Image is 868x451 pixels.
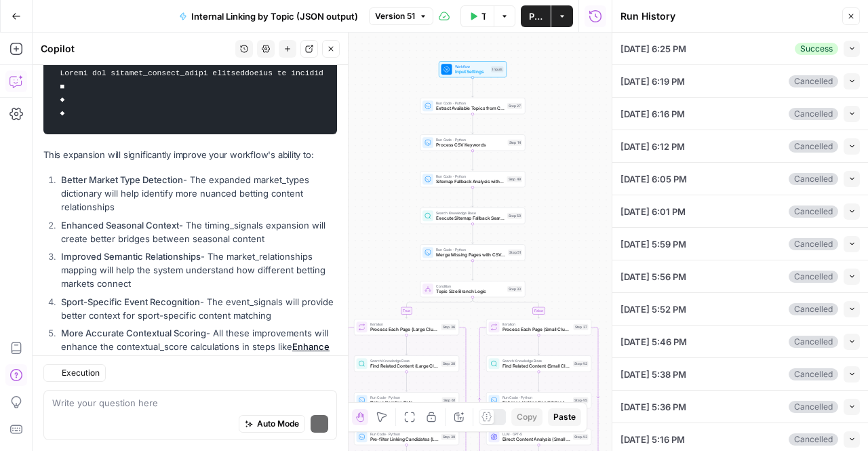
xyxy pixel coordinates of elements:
[620,205,686,218] span: [DATE] 6:01 PM
[507,176,523,182] div: Step 49
[472,77,474,97] g: Edge from start to step_27
[507,103,522,109] div: Step 27
[789,173,838,185] div: Cancelled
[436,215,505,222] span: Execute Sitemap Fallback Search
[436,142,505,149] span: Process CSV Keywords
[508,140,523,146] div: Step 14
[62,367,100,379] span: Execution
[58,326,337,367] li: - All these improvements will enhance the contextual_score calculations in steps like
[573,434,589,440] div: Step 43
[486,319,591,335] div: IterationProcess Each Page (Small Clusters)Step 37
[43,148,337,162] p: This expansion will significantly improve your workflow's ability to:
[502,326,571,333] span: Process Each Page (Small Clusters)
[370,321,439,327] span: Iteration
[61,251,201,262] strong: Improved Semantic Relationships
[441,434,456,440] div: Step 39
[420,244,526,260] div: Run Code · PythonMerge Missing Pages with CSV DataStep 51
[420,171,526,187] div: Run Code · PythonSitemap Fallback Analysis with Dynamic Topic FilteringStep 49
[486,392,591,408] div: Run Code · PythonEnhance Linking Candidates (Small Clusters)Step 45
[239,415,305,433] button: Auto Mode
[191,9,358,23] span: Internal Linking by Topic (JSON output)
[370,326,439,333] span: Process Each Page (Large Clusters)
[620,172,687,186] span: [DATE] 6:05 PM
[502,321,571,327] span: Iteration
[472,187,474,207] g: Edge from step_49 to step_50
[472,224,474,243] g: Edge from step_50 to step_51
[406,335,408,355] g: Edge from step_36 to step_38
[370,436,439,443] span: Pre-filter Linking Candidates (Large Clusters)
[375,10,415,22] span: Version 51
[58,250,337,290] li: - The market_relationships mapping will help the system understand how different betting markets ...
[511,408,542,426] button: Copy
[529,9,542,23] span: Publish
[257,418,299,430] span: Auto Mode
[406,372,408,391] g: Edge from step_38 to step_61
[548,408,581,426] button: Paste
[620,335,687,349] span: [DATE] 5:46 PM
[354,429,459,445] div: Run Code · PythonPre-filter Linking Candidates (Large Clusters)Step 39
[370,431,439,437] span: Run Code · Python
[620,107,685,121] span: [DATE] 6:16 PM
[538,372,540,391] g: Edge from step_42 to step_45
[620,302,686,316] span: [DATE] 5:52 PM
[436,210,505,216] span: Search Knowledge Base
[502,399,571,406] span: Enhance Linking Candidates (Small Clusters)
[420,134,526,151] div: Run Code · PythonProcess CSV KeywordsStep 14
[620,433,685,446] span: [DATE] 5:16 PM
[473,297,540,318] g: Edge from step_33 to step_37
[43,364,106,382] button: Execution
[58,173,337,214] li: - The expanded market_types dictionary will help identify more nuanced betting content relationships
[61,174,183,185] strong: Better Market Type Detection
[354,319,459,335] div: IterationProcess Each Page (Large Clusters)Step 36
[789,205,838,218] div: Cancelled
[58,295,337,322] li: - The event_signals will provide better context for sport-specific content matching
[620,140,685,153] span: [DATE] 6:12 PM
[620,270,686,283] span: [DATE] 5:56 PM
[789,336,838,348] div: Cancelled
[795,43,838,55] div: Success
[620,368,686,381] span: [DATE] 5:38 PM
[502,358,571,364] span: Search Knowledge Base
[61,220,179,231] strong: Enhanced Seasonal Context
[436,178,505,185] span: Sitemap Fallback Analysis with Dynamic Topic Filtering
[354,392,459,408] div: Run Code · PythonDebug Iteration DataStep 61
[507,213,522,219] div: Step 50
[370,363,439,370] span: Find Related Content (Large Clusters)
[491,66,504,73] div: Inputs
[553,411,576,423] span: Paste
[502,395,571,400] span: Run Code · Python
[789,433,838,446] div: Cancelled
[369,7,433,25] button: Version 51
[370,358,439,364] span: Search Knowledge Base
[789,140,838,153] div: Cancelled
[436,247,505,252] span: Run Code · Python
[420,281,526,297] div: ConditionTopic Size Branch LogicStep 33
[354,355,459,372] div: Search Knowledge BaseFind Related Content (Large Clusters)Step 38
[502,363,571,370] span: Find Related Content (Small Clusters)
[436,283,505,289] span: Condition
[502,436,571,443] span: Direct Content Analysis (Small Clusters)
[620,75,685,88] span: [DATE] 6:19 PM
[61,296,200,307] strong: Sport-Specific Event Recognition
[436,288,505,295] span: Topic Size Branch Logic
[436,100,505,106] span: Run Code · Python
[52,46,328,128] code: ■ Loremi dol sitamet_consect_adipi elitseddoeius te incidid utl etdolore magnaa enima, minimv qui...
[472,260,474,280] g: Edge from step_51 to step_33
[573,361,589,367] div: Step 42
[41,42,231,56] div: Copilot
[789,238,838,250] div: Cancelled
[420,208,526,224] div: Search Knowledge BaseExecute Sitemap Fallback SearchStep 50
[620,237,686,251] span: [DATE] 5:59 PM
[789,271,838,283] div: Cancelled
[789,368,838,380] div: Cancelled
[620,400,686,414] span: [DATE] 5:36 PM
[441,324,456,330] div: Step 36
[508,250,522,256] div: Step 51
[486,429,591,445] div: LLM · GPT-5Direct Content Analysis (Small Clusters)Step 43
[436,137,505,142] span: Run Code · Python
[573,397,589,404] div: Step 45
[420,98,526,114] div: Run Code · PythonExtract Available Topics from CSVStep 27
[442,397,456,404] div: Step 61
[406,297,473,318] g: Edge from step_33 to step_36
[370,399,439,406] span: Debug Iteration Data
